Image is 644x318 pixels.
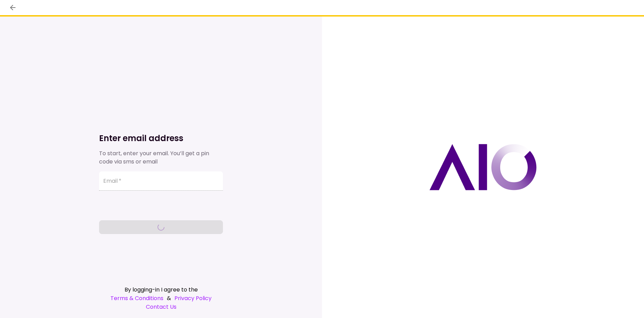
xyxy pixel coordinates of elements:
div: & [99,294,223,303]
a: Contact Us [99,303,223,311]
img: AIO logo [429,144,537,190]
h1: Enter email address [99,133,223,144]
a: Terms & Conditions [110,294,163,303]
a: Privacy Policy [174,294,212,303]
div: To start, enter your email. You’ll get a pin code via sms or email [99,149,223,166]
button: back [7,2,19,13]
div: By logging-in I agree to the [99,285,223,294]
